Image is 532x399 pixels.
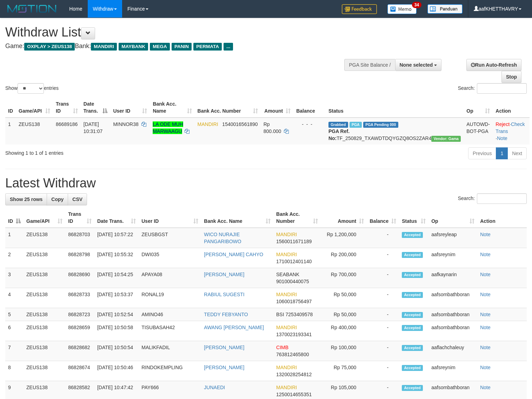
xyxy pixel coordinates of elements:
[276,312,284,317] span: BSI
[321,228,367,248] td: Rp 1,200,000
[464,118,493,145] td: AUTOWD-BOT-PGA
[24,248,65,268] td: ZEUS138
[5,176,527,190] h1: Latest Withdraw
[68,193,87,205] a: CSV
[94,268,139,288] td: [DATE] 10:54:25
[204,325,264,330] a: AWANG [PERSON_NAME]
[65,228,94,248] td: 86828703
[139,341,201,361] td: MALIKFADIL
[139,361,201,381] td: RINDOKEMPLING
[276,365,297,370] span: MANDIRI
[321,288,367,308] td: Rp 50,000
[204,252,263,257] a: [PERSON_NAME] CAHYO
[276,352,309,357] span: Copy 763812465800 to clipboard
[321,361,367,381] td: Rp 75,000
[65,308,94,321] td: 86828723
[296,121,323,128] div: - - -
[10,197,42,202] span: Show 25 rows
[507,147,527,159] a: Next
[480,272,491,277] a: Note
[119,43,148,51] span: MAYBANK
[293,98,326,118] th: Balance
[94,248,139,268] td: [DATE] 10:55:32
[5,268,24,288] td: 3
[110,98,150,118] th: User ID: activate to sort column ascending
[480,232,491,237] a: Note
[276,332,312,337] span: Copy 1370023193341 to clipboard
[224,43,233,51] span: ...
[94,228,139,248] td: [DATE] 10:57:22
[5,361,24,381] td: 8
[5,193,47,205] a: Show 25 rows
[5,321,24,341] td: 6
[94,308,139,321] td: [DATE] 10:52:54
[477,208,527,228] th: Action
[5,288,24,308] td: 4
[150,43,170,51] span: MEGA
[264,121,281,134] span: Rp 800.000
[400,62,433,68] span: None selected
[276,259,312,264] span: Copy 1710012401140 to clipboard
[193,43,222,51] span: PERMATA
[24,361,65,381] td: ZEUS138
[326,118,464,145] td: TF_250829_TXAWDTDQYGZQ8OS2ZAR4
[328,128,350,141] b: PGA Ref. No:
[321,268,367,288] td: Rp 700,000
[276,292,297,297] span: MANDIRI
[276,232,297,237] span: MANDIRI
[497,135,507,141] a: Note
[480,325,491,330] a: Note
[139,228,201,248] td: ZEUSBGST
[428,208,477,228] th: Op: activate to sort column ascending
[402,365,423,371] span: Accepted
[139,321,201,341] td: TISUBASAH42
[72,197,82,202] span: CSV
[321,321,367,341] td: Rp 400,000
[276,385,297,390] span: MANDIRI
[24,43,75,51] span: OXPLAY > ZEUS138
[5,308,24,321] td: 5
[204,345,244,350] a: [PERSON_NAME]
[276,279,309,284] span: Copy 901000440075 to clipboard
[204,292,244,297] a: RABIUL SUGESTI
[412,2,421,8] span: 34
[65,248,94,268] td: 86828798
[204,365,244,370] a: [PERSON_NAME]
[276,239,312,244] span: Copy 1560011671189 to clipboard
[65,361,94,381] td: 86828674
[5,341,24,361] td: 7
[468,147,496,159] a: Previous
[428,268,477,288] td: aafkaynarin
[5,98,16,118] th: ID
[367,308,399,321] td: -
[458,193,527,204] label: Search:
[466,59,521,71] a: Run Auto-Refresh
[367,228,399,248] td: -
[81,98,111,118] th: Date Trans.: activate to sort column descending
[367,288,399,308] td: -
[65,288,94,308] td: 86828733
[496,147,508,159] a: 1
[139,308,201,321] td: AMINO46
[195,98,261,118] th: Bank Acc. Number: activate to sort column ascending
[363,122,398,128] span: PGA Pending
[51,197,64,202] span: Copy
[56,121,78,127] span: 86689186
[5,83,59,94] label: Show entries
[321,248,367,268] td: Rp 200,000
[428,228,477,248] td: aafsreyleap
[477,193,527,204] input: Search:
[367,361,399,381] td: -
[350,122,362,128] span: Marked by aafkaynarin
[201,208,273,228] th: Bank Acc. Name: activate to sort column ascending
[94,208,139,228] th: Date Trans.: activate to sort column ascending
[94,361,139,381] td: [DATE] 10:50:46
[427,4,463,14] img: panduan.png
[273,208,321,228] th: Bank Acc. Number: activate to sort column ascending
[493,118,530,145] td: · ·
[367,321,399,341] td: -
[94,288,139,308] td: [DATE] 10:53:37
[428,248,477,268] td: aafsreynim
[402,345,423,351] span: Accepted
[321,341,367,361] td: Rp 100,000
